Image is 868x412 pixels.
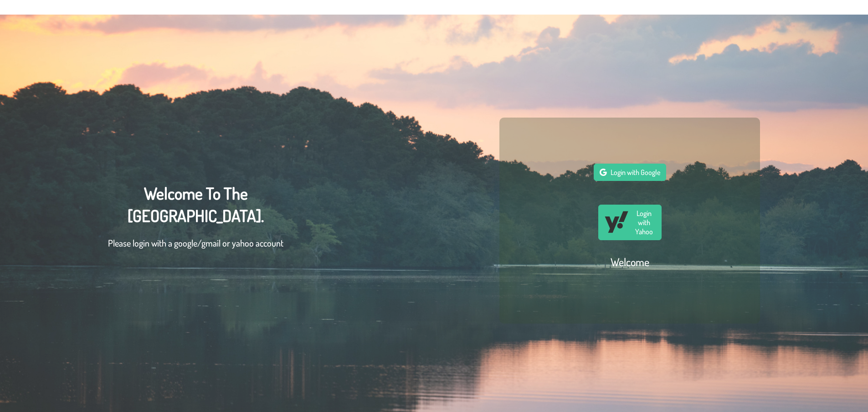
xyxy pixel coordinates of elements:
[108,236,283,250] p: Please login with a google/gmail or yahoo account
[632,209,656,236] span: Login with Yahoo
[108,182,283,259] div: Welcome To The [GEOGRAPHIC_DATA].
[598,205,662,240] button: Login with Yahoo
[611,255,649,269] h2: Welcome
[594,164,666,181] button: Login with Google
[611,168,660,177] span: Login with Google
